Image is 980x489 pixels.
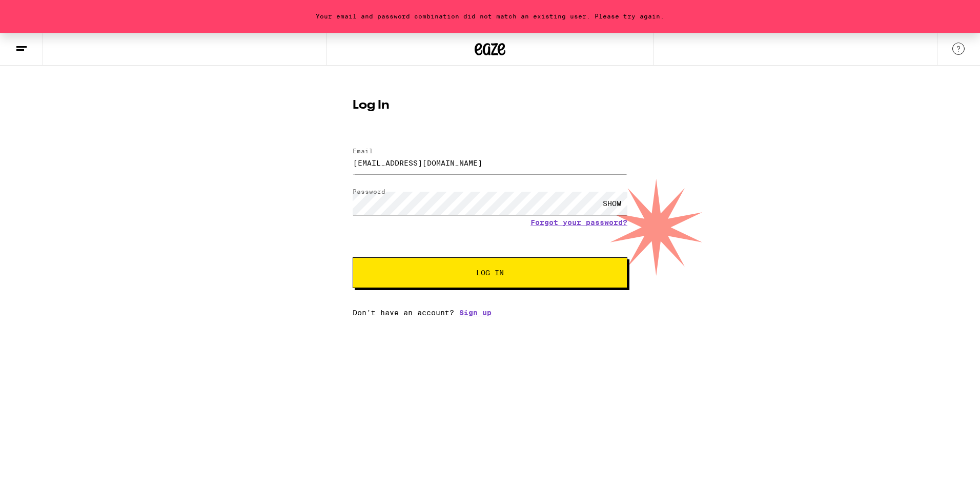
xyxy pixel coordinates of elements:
button: Log In [353,257,627,288]
div: Don't have an account? [353,309,627,317]
span: Hi. Need any help? [6,7,74,15]
span: Log In [476,269,504,276]
h1: Log In [353,99,627,112]
a: Forgot your password? [530,218,627,227]
label: Password [353,188,385,195]
input: Email [353,151,627,174]
a: Sign up [459,309,492,317]
label: Email [353,148,373,154]
div: SHOW [597,192,627,215]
